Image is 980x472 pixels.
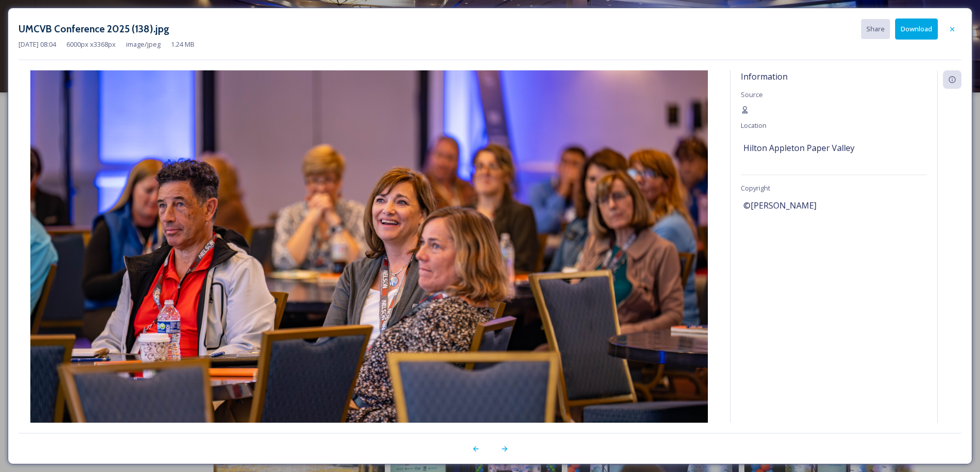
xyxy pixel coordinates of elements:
[66,40,116,49] span: 6000 px x 3368 px
[743,199,816,212] span: ©[PERSON_NAME]
[741,90,763,99] span: Source
[19,22,169,36] h3: UMCVB Conference 2025 (138).jpg
[171,40,194,49] span: 1.24 MB
[741,121,767,130] span: Location
[19,40,56,49] span: [DATE] 08:04
[126,40,161,49] span: image/jpeg
[895,18,938,40] button: Download
[19,70,720,450] img: UMCVB%20Conference%202025%20(138).jpg
[743,142,854,154] span: Hilton Appleton Paper Valley
[741,183,770,193] span: Copyright
[861,19,890,39] button: Share
[741,71,788,82] span: Information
